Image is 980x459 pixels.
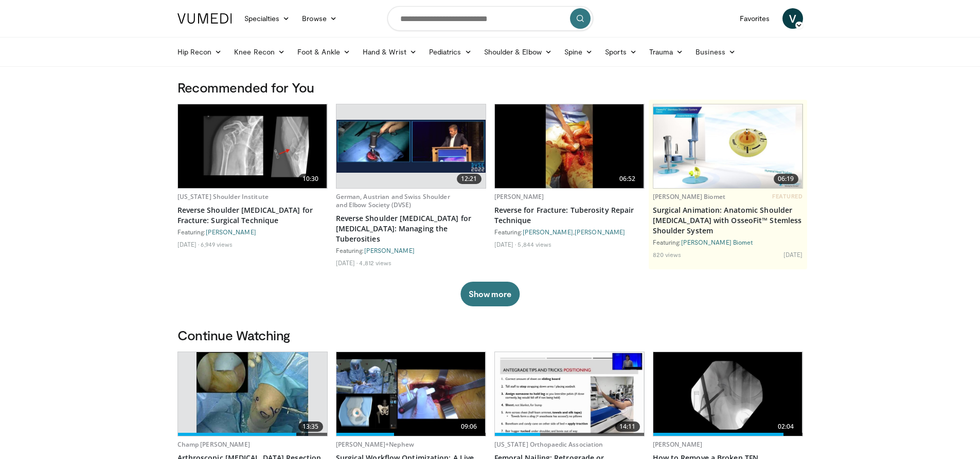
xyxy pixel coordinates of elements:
[774,174,798,184] span: 06:19
[653,250,682,259] li: 820 views
[494,440,603,449] a: [US_STATE] Orthopaedic Association
[359,259,391,267] li: 4,812 views
[197,352,309,436] img: 1004753_3.png.620x360_q85_upscale.jpg
[681,238,753,246] a: [PERSON_NAME] Biomet
[478,42,558,62] a: Shoulder & Elbow
[423,42,478,62] a: Pediatrics
[228,42,291,62] a: Knee Recon
[291,42,357,62] a: Foot & Ankle
[495,104,644,188] a: 06:52
[494,240,516,248] li: [DATE]
[689,42,742,62] a: Business
[774,421,798,432] span: 02:04
[336,352,486,436] a: 09:06
[575,228,625,235] a: [PERSON_NAME]
[494,228,645,236] div: Featuring: ,
[653,104,803,188] a: 06:19
[177,440,250,449] a: Champ [PERSON_NAME]
[558,42,599,62] a: Spine
[494,192,544,201] a: [PERSON_NAME]
[238,8,296,29] a: Specialties
[177,13,232,24] img: VuMedi Logo
[387,6,593,31] input: Search topics, interventions
[782,8,803,29] a: V
[494,205,645,226] a: Reverse for Fracture: Tuberosity Repair Technique
[653,352,803,436] img: 19b18d8f-dcb3-4cc0-99e3-1a9e9271f7fe.620x360_q85_upscale.jpg
[495,352,644,436] img: 9ee18515-a9fc-4992-8b73-714d080ea5e1.620x360_q85_upscale.jpg
[615,421,640,432] span: 14:11
[177,327,803,343] h3: Continue Watching
[336,213,486,244] a: Reverse Shoulder [MEDICAL_DATA] for [MEDICAL_DATA]: Managing the Tuberosities
[523,228,573,235] a: [PERSON_NAME]
[178,352,327,436] a: 13:35
[653,238,803,246] div: Featuring:
[457,421,482,432] span: 09:06
[336,259,358,267] li: [DATE]
[653,205,803,236] a: Surgical Animation: Anatomic Shoulder [MEDICAL_DATA] with OsseoFit™ Stemless Shoulder System
[653,352,803,436] a: 02:04
[177,79,803,96] h3: Recommended for You
[177,240,200,248] li: [DATE]
[177,192,269,201] a: [US_STATE] Shoulder Institute
[177,205,328,226] a: Reverse Shoulder [MEDICAL_DATA] for Fracture: Surgical Technique
[495,352,644,436] a: 14:11
[783,250,803,259] li: [DATE]
[460,282,520,306] button: Show more
[336,192,450,209] a: German, Austrian and Swiss Shoulder and Elbow Society (DVSE)
[336,120,486,173] img: ed5e29d1-b579-4679-b346-0d56ec74a3a7.620x360_q85_upscale.jpg
[518,240,551,248] li: 5,844 views
[599,42,643,62] a: Sports
[177,228,328,236] div: Featuring:
[772,193,803,200] span: FEATURED
[206,228,256,235] a: [PERSON_NAME]
[178,104,327,188] a: 10:30
[734,8,776,29] a: Favorites
[643,42,690,62] a: Trauma
[615,174,640,184] span: 06:52
[457,174,482,184] span: 12:21
[653,440,703,449] a: [PERSON_NAME]
[495,104,644,188] img: b3e4f9df-37b8-4d1a-8deb-8dbdc821f7dd.620x360_q85_upscale.jpg
[364,247,415,254] a: [PERSON_NAME]
[171,42,228,62] a: Hip Recon
[296,8,343,29] a: Browse
[336,440,414,449] a: [PERSON_NAME]+Nephew
[298,421,323,432] span: 13:35
[298,174,323,184] span: 10:30
[201,240,233,248] li: 6,949 views
[336,352,486,436] img: bcfc90b5-8c69-4b20-afee-af4c0acaf118.620x360_q85_upscale.jpg
[336,104,486,188] a: 12:21
[336,246,486,254] div: Featuring:
[653,104,803,188] img: 84e7f812-2061-4fff-86f6-cdff29f66ef4.620x360_q85_upscale.jpg
[357,42,423,62] a: Hand & Wrist
[653,192,725,201] a: [PERSON_NAME] Biomet
[178,104,327,188] img: 14de8be9-0a1b-4abf-a68a-6c172c585c2e.620x360_q85_upscale.jpg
